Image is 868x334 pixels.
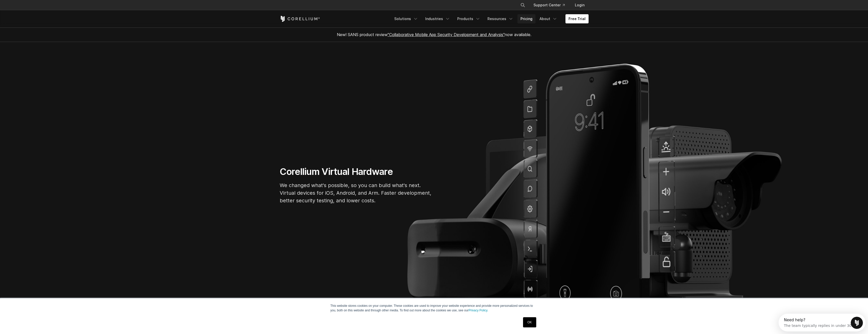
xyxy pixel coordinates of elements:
h1: Corellium Virtual Hardware [280,166,432,177]
div: Need help? [5,4,76,8]
p: We changed what's possible, so you can build what's next. Virtual devices for iOS, Android, and A... [280,181,432,204]
a: Corellium Home [280,16,320,22]
a: OK [523,317,536,327]
a: Pricing [517,14,535,23]
a: "Collaborative Mobile App Security Development and Analysis" [388,32,505,37]
iframe: Intercom live chat discovery launcher [779,314,865,331]
div: The team typically replies in under 30m [5,8,76,14]
div: Open Intercom Messenger [2,2,91,16]
a: Free Trial [565,14,589,23]
button: Search [518,1,527,10]
a: Resources [484,14,516,23]
a: Products [454,14,483,23]
a: Login [571,1,589,10]
span: New! SANS product review now available. [337,32,531,37]
a: About [536,14,560,23]
div: Navigation Menu [514,1,589,10]
a: Industries [422,14,453,23]
a: Solutions [391,14,421,23]
div: Navigation Menu [391,14,589,23]
p: This website stores cookies on your computer. These cookies are used to improve your website expe... [330,303,538,313]
a: Privacy Policy. [469,309,488,312]
iframe: Intercom live chat [851,317,863,329]
a: Support Center [529,1,569,10]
